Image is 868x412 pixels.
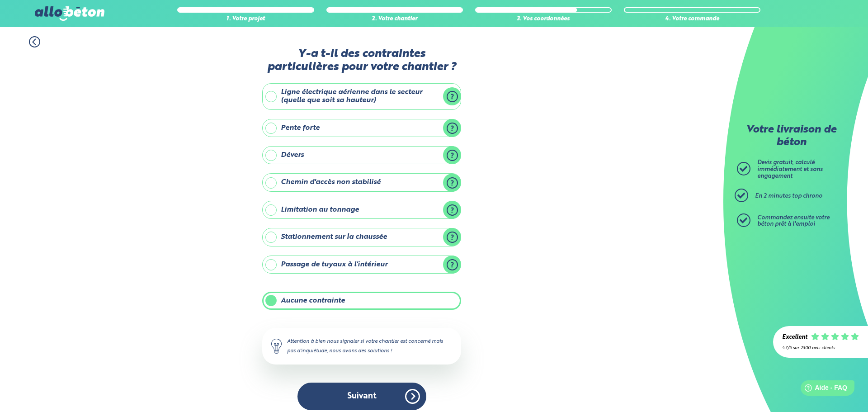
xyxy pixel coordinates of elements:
div: Attention à bien nous signaler si votre chantier est concerné mais pas d'inquiétude, nous avons d... [262,328,461,364]
label: Passage de tuyaux à l'intérieur [262,256,461,274]
div: 3. Vos coordonnées [475,16,612,23]
button: Suivant [297,383,426,410]
label: Stationnement sur la chaussée [262,228,461,246]
label: Y-a t-il des contraintes particulières pour votre chantier ? [262,47,461,74]
div: 2. Votre chantier [326,16,463,23]
label: Pente forte [262,119,461,137]
div: 1. Votre projet [177,16,314,23]
label: Ligne électrique aérienne dans le secteur (quelle que soit sa hauteur) [262,83,461,110]
iframe: Help widget launcher [788,377,858,402]
label: Chemin d'accès non stabilisé [262,173,461,191]
label: Limitation au tonnage [262,201,461,219]
div: 4. Votre commande [624,16,760,23]
img: allobéton [35,6,104,21]
label: Dévers [262,146,461,164]
label: Aucune contrainte [262,292,461,310]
